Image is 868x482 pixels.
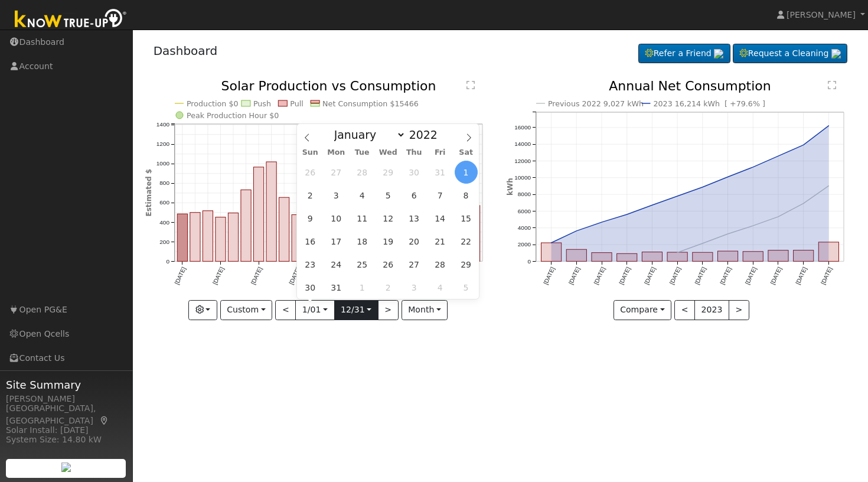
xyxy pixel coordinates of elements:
[827,184,831,188] circle: onclick=""
[618,266,632,285] text: [DATE]
[249,266,263,285] text: [DATE]
[351,207,374,230] span: January 11, 2022
[643,266,657,285] text: [DATE]
[375,149,401,157] span: Wed
[549,240,554,245] circle: onclick=""
[668,266,682,285] text: [DATE]
[159,200,169,206] text: 600
[253,99,271,108] text: Push
[403,184,426,207] span: January 6, 2022
[9,6,133,33] img: Know True-Up
[453,149,479,157] span: Sat
[455,230,478,253] span: January 22, 2022
[667,252,687,261] rect: onclick=""
[768,250,788,262] rect: onclick=""
[211,266,225,285] text: [DATE]
[700,185,705,190] circle: onclick=""
[299,161,322,184] span: December 26, 2021
[566,250,586,262] rect: onclick=""
[349,149,375,157] span: Tue
[187,99,239,108] text: Production $0
[325,253,348,276] span: January 24, 2022
[429,276,452,299] span: February 4, 2022
[166,258,169,265] text: 0
[402,300,448,320] button: month
[299,276,322,299] span: January 30, 2022
[159,180,169,187] text: 800
[299,253,322,276] span: January 23, 2022
[729,300,749,320] button: >
[429,207,452,230] span: January 14, 2022
[203,211,213,262] rect: onclick=""
[177,214,187,261] rect: onclick=""
[292,215,302,262] rect: onclick=""
[801,201,806,206] circle: onclick=""
[574,229,579,233] circle: onclick=""
[6,424,126,437] div: Solar Install: [DATE]
[351,230,374,253] span: January 18, 2022
[351,276,374,299] span: February 1, 2022
[429,184,452,207] span: January 7, 2022
[455,207,478,230] span: January 15, 2022
[159,219,169,226] text: 400
[506,178,514,196] text: kWh
[299,207,322,230] span: January 9, 2022
[325,230,348,253] span: January 17, 2022
[221,79,436,93] text: Solar Production vs Consumption
[429,161,452,184] span: December 31, 2021
[220,300,273,320] button: Custom
[6,434,126,446] div: System Size: 14.80 kW
[6,377,126,393] span: Site Summary
[377,161,400,184] span: December 29, 2021
[377,276,400,299] span: February 2, 2022
[156,161,169,167] text: 1000
[377,207,400,230] span: January 12, 2022
[455,161,478,184] span: January 1, 2022
[145,169,153,217] text: Estimated $
[527,258,531,265] text: 0
[514,141,531,148] text: 14000
[215,217,225,262] rect: onclick=""
[351,253,374,276] span: January 25, 2022
[266,162,276,262] rect: onclick=""
[156,122,169,128] text: 1400
[241,190,251,262] rect: onclick=""
[351,184,374,207] span: January 4, 2022
[794,250,814,262] rect: onclick=""
[377,230,400,253] span: January 19, 2022
[751,165,756,170] circle: onclick=""
[514,124,531,131] text: 16000
[323,149,349,157] span: Mon
[617,254,637,262] rect: onclick=""
[733,44,847,64] a: Request a Cleaning
[726,175,730,180] circle: onclick=""
[674,300,695,320] button: <
[299,230,322,253] span: January 16, 2022
[429,230,452,253] span: January 21, 2022
[403,253,426,276] span: January 27, 2022
[769,266,783,285] text: [DATE]
[567,266,581,285] text: [DATE]
[297,149,323,157] span: Sun
[159,239,169,245] text: 200
[325,161,348,184] span: December 27, 2021
[61,463,71,472] img: retrieve
[693,253,713,262] rect: onclick=""
[279,198,289,262] rect: onclick=""
[275,300,296,320] button: <
[299,184,322,207] span: January 2, 2022
[675,194,680,198] circle: onclick=""
[6,402,126,427] div: [GEOGRAPHIC_DATA], [GEOGRAPHIC_DATA]
[654,99,766,108] text: 2023 16,214 kWh [ +79.6% ]
[694,300,729,320] button: 2023
[455,253,478,276] span: January 29, 2022
[325,184,348,207] span: January 3, 2022
[377,184,400,207] span: January 5, 2022
[156,141,169,148] text: 1200
[719,266,733,285] text: [DATE]
[427,149,453,157] span: Fri
[514,174,531,181] text: 10000
[378,300,399,320] button: >
[403,161,426,184] span: December 30, 2021
[638,44,730,64] a: Refer a Friend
